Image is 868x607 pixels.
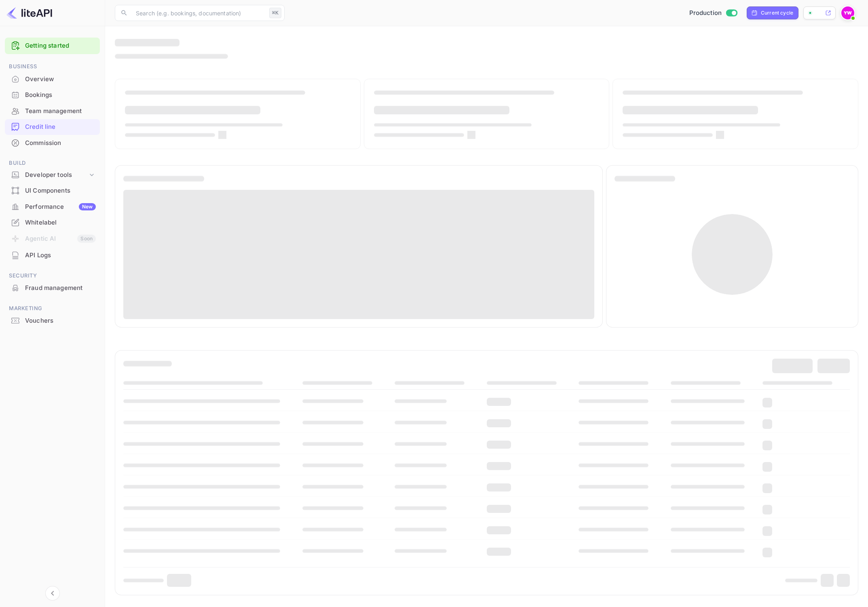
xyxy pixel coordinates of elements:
div: Switch to Sandbox mode [686,8,741,18]
a: Getting started [25,41,96,50]
div: ⌘K [269,8,281,18]
span: Build [5,159,100,168]
a: Commission [5,135,100,150]
a: Overview [5,71,100,86]
div: Vouchers [5,313,100,329]
div: UI Components [25,186,96,195]
div: Overview [25,75,96,84]
div: Commission [25,139,96,148]
button: Collapse navigation [45,586,60,601]
div: Team management [5,103,100,119]
a: Whitelabel [5,215,100,230]
div: Whitelabel [25,218,96,227]
a: Credit line [5,119,100,134]
div: PerformanceNew [5,199,100,215]
div: Fraud management [25,284,96,293]
div: Developer tools [25,170,88,180]
div: Bookings [25,90,96,100]
div: Getting started [5,38,100,54]
input: Search (e.g. bookings, documentation) [131,5,266,21]
div: Vouchers [25,316,96,326]
a: API Logs [5,248,100,263]
div: UI Components [5,183,100,199]
div: Whitelabel [5,215,100,231]
div: Credit line [5,119,100,135]
div: Credit line [25,122,96,132]
div: New [79,203,96,210]
div: API Logs [25,251,96,260]
a: Team management [5,103,100,118]
a: UI Components [5,183,100,198]
div: Current cycle [761,9,793,17]
div: API Logs [5,248,100,263]
a: Vouchers [5,313,100,328]
span: Marketing [5,304,100,313]
img: Yahav Winkler [841,6,854,19]
span: Production [689,8,722,18]
div: Click to change billing cycle [747,6,798,19]
span: Security [5,271,100,280]
a: Fraud management [5,280,100,295]
a: PerformanceNew [5,199,100,214]
div: Commission [5,135,100,151]
a: Bookings [5,87,100,102]
div: Fraud management [5,280,100,296]
div: Bookings [5,87,100,103]
img: LiteAPI logo [6,6,52,19]
div: Team management [25,107,96,116]
div: Overview [5,71,100,87]
span: Business [5,62,100,71]
div: Developer tools [5,168,100,182]
div: Performance [25,202,96,212]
